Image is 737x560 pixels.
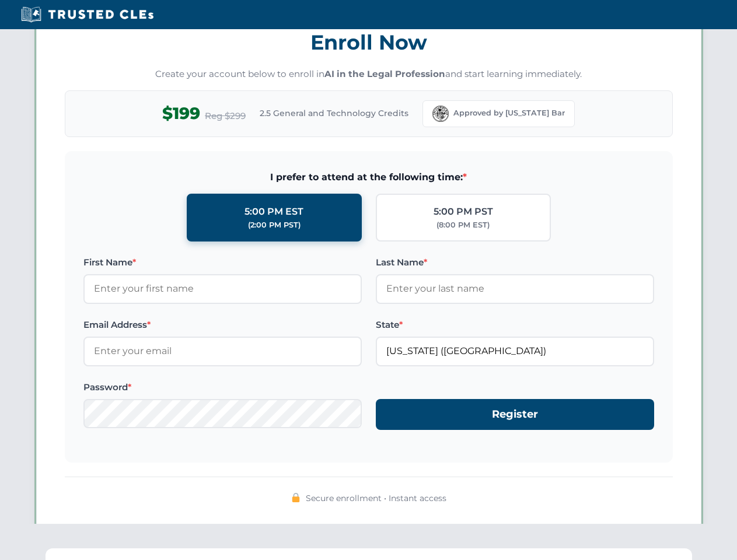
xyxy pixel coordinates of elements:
[376,274,654,303] input: Enter your last name
[18,6,157,23] img: Trusted CLEs
[83,170,654,185] span: I prefer to attend at the following time:
[434,204,493,219] div: 5:00 PM PST
[324,68,445,79] strong: AI in the Legal Profession
[248,219,301,231] div: (2:00 PM PST)
[376,256,654,269] label: Last Name
[436,219,490,231] div: (8:00 PM EST)
[306,492,446,505] span: Secure enrollment • Instant access
[65,68,673,81] p: Create your account below to enroll in and start learning immediately.
[65,24,673,61] h3: Enroll Now
[376,318,654,332] label: State
[291,493,301,502] img: 🔒
[205,109,246,123] span: Reg $299
[83,318,362,332] label: Email Address
[83,380,362,394] label: Password
[376,399,654,430] button: Register
[244,204,303,219] div: 5:00 PM EST
[83,274,362,303] input: Enter your first name
[260,107,408,120] span: 2.5 General and Technology Credits
[83,256,362,269] label: First Name
[432,106,449,122] img: Florida Bar
[376,337,654,366] input: Florida (FL)
[162,100,200,127] span: $199
[83,337,362,366] input: Enter your email
[453,107,565,119] span: Approved by [US_STATE] Bar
